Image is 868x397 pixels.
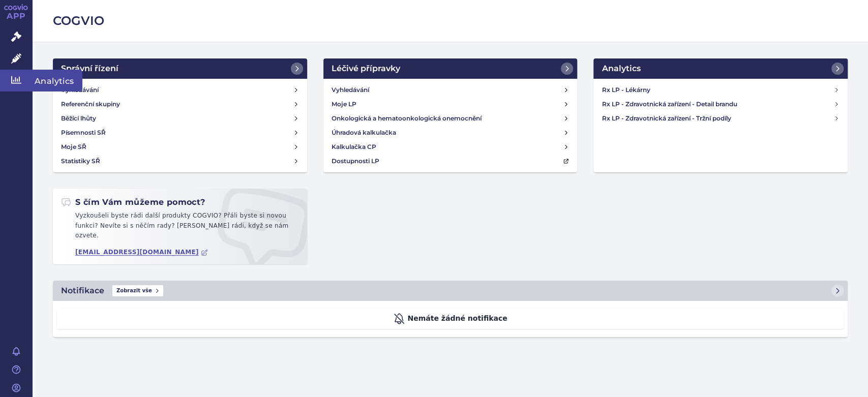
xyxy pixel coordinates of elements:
[57,154,303,168] a: Statistiky SŘ
[327,154,574,168] a: Dostupnosti LP
[61,156,100,166] h4: Statistiky SŘ
[323,58,578,79] a: Léčivé přípravky
[57,111,303,126] a: Běžící lhůty
[61,142,86,152] h4: Moje SŘ
[57,309,844,329] div: Nemáte žádné notifikace
[57,83,303,97] a: Vyhledávání
[332,113,482,124] h4: Onkologická a hematoonkologická onemocnění
[597,83,844,97] a: Rx LP - Lékárny
[602,113,833,124] h4: Rx LP - Zdravotnická zařízení - Tržní podíly
[61,99,120,109] h4: Referenční skupiny
[53,58,307,79] a: Správní řízení
[53,12,848,29] h2: COGVIO
[602,85,833,95] h4: Rx LP - Lékárny
[332,63,400,75] h2: Léčivé přípravky
[327,97,574,111] a: Moje LP
[332,99,356,109] h4: Moje LP
[57,97,303,111] a: Referenční skupiny
[61,63,118,75] h2: Správní řízení
[327,140,574,154] a: Kalkulačka CP
[57,140,303,154] a: Moje SŘ
[327,111,574,126] a: Onkologická a hematoonkologická onemocnění
[593,58,848,79] a: Analytics
[61,285,104,297] h2: Notifikace
[602,63,640,75] h2: Analytics
[597,111,844,126] a: Rx LP - Zdravotnická zařízení - Tržní podíly
[332,128,396,138] h4: Úhradová kalkulačka
[75,249,208,256] a: [EMAIL_ADDRESS][DOMAIN_NAME]
[332,156,379,166] h4: Dostupnosti LP
[327,83,574,97] a: Vyhledávání
[112,285,163,296] span: Zobrazit vše
[33,70,82,91] span: Analytics
[61,211,299,245] p: Vyzkoušeli byste rádi další produkty COGVIO? Přáli byste si novou funkci? Nevíte si s něčím rady?...
[57,126,303,140] a: Písemnosti SŘ
[327,126,574,140] a: Úhradová kalkulačka
[332,85,369,95] h4: Vyhledávání
[597,97,844,111] a: Rx LP - Zdravotnická zařízení - Detail brandu
[332,142,376,152] h4: Kalkulačka CP
[53,281,848,301] a: NotifikaceZobrazit vše
[61,128,106,138] h4: Písemnosti SŘ
[61,113,96,124] h4: Běžící lhůty
[602,99,833,109] h4: Rx LP - Zdravotnická zařízení - Detail brandu
[61,197,205,208] h2: S čím Vám můžeme pomoct?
